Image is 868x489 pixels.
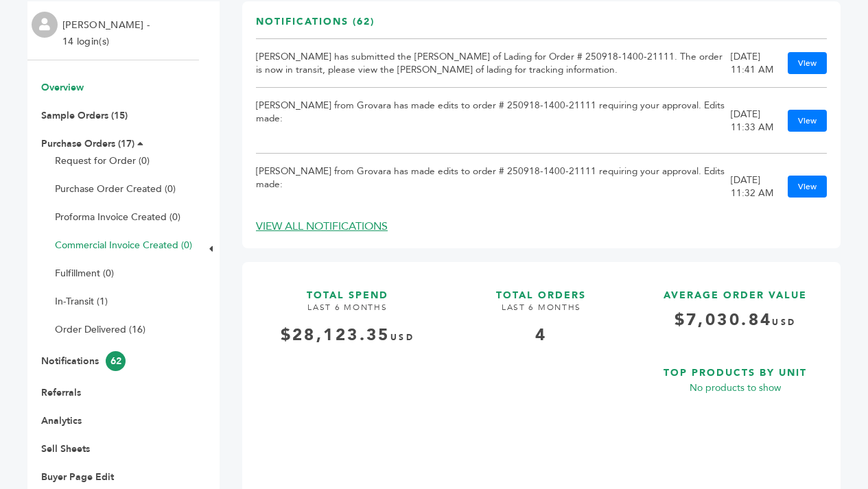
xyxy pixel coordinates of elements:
h4: LAST 6 MONTHS [450,302,633,324]
a: Sample Orders (15) [41,109,128,122]
a: VIEW ALL NOTIFICATIONS [256,219,388,234]
a: Request for Order (0) [55,154,150,167]
h3: TOP PRODUCTS BY UNIT [644,353,827,380]
div: [DATE] 11:33 AM [731,108,774,134]
div: 4 [450,324,633,347]
a: Sell Sheets [41,442,90,455]
td: [PERSON_NAME] has submitted the [PERSON_NAME] of Lading for Order # 250918-1400-21111. The order ... [256,39,731,88]
td: [PERSON_NAME] from Grovara has made edits to order # 250918-1400-21111 requiring your approval. E... [256,88,731,154]
a: View [788,176,827,198]
a: In-Transit (1) [55,295,108,308]
img: profile.png [32,12,58,38]
h3: Notifications (62) [256,15,375,39]
span: 62 [106,351,126,371]
a: Order Delivered (16) [55,323,145,336]
h3: AVERAGE ORDER VALUE [644,276,827,302]
span: USD [772,317,796,328]
a: Commercial Invoice Created (0) [55,239,192,252]
li: [PERSON_NAME] - 14 login(s) [62,17,153,50]
div: [DATE] 11:32 AM [731,174,774,200]
a: Buyer Page Edit [41,470,114,484]
div: [DATE] 11:41 AM [731,50,774,76]
a: AVERAGE ORDER VALUE $7,030.84USD [644,276,827,342]
a: Analytics [41,414,82,427]
a: Fulfillment (0) [55,267,114,280]
td: [PERSON_NAME] from Grovara has made edits to order # 250918-1400-21111 requiring your approval. E... [256,154,731,219]
a: Purchase Order Created (0) [55,182,176,195]
p: No products to show [644,380,827,396]
a: Referrals [41,386,81,399]
h4: $7,030.84 [644,309,827,342]
h3: TOTAL ORDERS [450,276,633,302]
a: Notifications62 [41,355,126,368]
a: View [788,52,827,74]
a: View [788,110,827,132]
a: Overview [41,81,84,94]
h4: LAST 6 MONTHS [256,302,439,324]
div: $28,123.35 [256,324,439,347]
h3: TOTAL SPEND [256,276,439,302]
a: Purchase Orders (17) [41,137,134,150]
span: USD [390,332,414,343]
a: Proforma Invoice Created (0) [55,211,180,224]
